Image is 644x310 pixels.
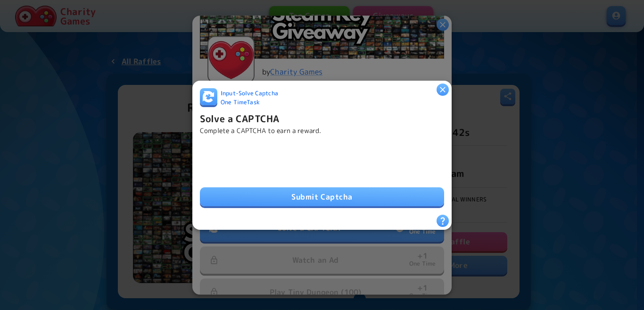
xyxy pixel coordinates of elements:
h6: Solve a CAPTCHA [200,110,279,126]
p: Complete a CAPTCHA to earn a reward. [200,126,321,135]
span: One Time Task [221,98,260,107]
button: Submit Captcha [200,187,444,206]
iframe: reCAPTCHA [200,143,343,180]
span: Input - Solve Captcha [221,89,278,98]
